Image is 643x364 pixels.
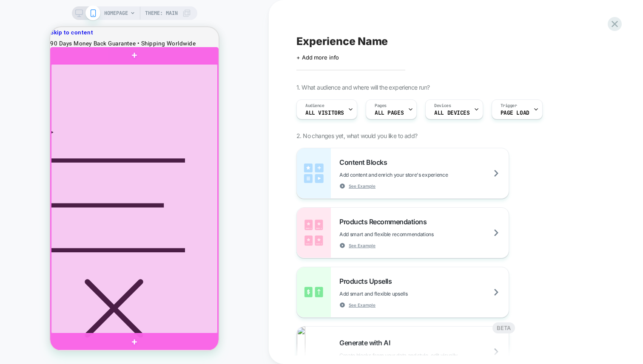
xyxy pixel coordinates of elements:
[296,132,417,139] span: 2. No changes yet, what would you like to add?
[501,103,517,109] span: Trigger
[349,302,376,308] span: See Example
[375,103,387,109] span: Pages
[501,110,529,116] span: Page Load
[145,6,178,20] span: Theme: MAIN
[349,183,376,189] span: See Example
[339,277,396,285] span: Products Upsells
[305,110,344,116] span: All Visitors
[339,158,391,166] span: Content Blocks
[296,84,430,91] span: 1. What audience and where will the experience run?
[339,172,490,178] span: Add content and enrich your store's experience
[349,243,376,248] span: See Example
[339,291,450,297] span: Add smart and flexible upsells
[339,339,394,347] span: Generate with AI
[339,217,431,226] span: Products Recommendations
[434,103,451,109] span: Devices
[375,110,404,116] span: ALL PAGES
[492,322,515,333] div: BETA
[339,231,476,237] span: Add smart and flexible recommendations
[434,110,469,116] span: ALL DEVICES
[305,103,324,109] span: Audience
[296,35,388,48] span: Experience Name
[104,6,128,20] span: HOMEPAGE
[296,54,339,61] span: + Add more info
